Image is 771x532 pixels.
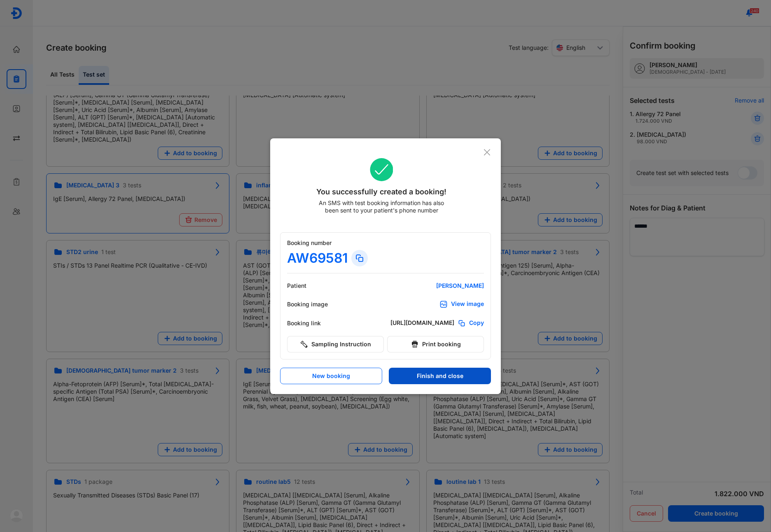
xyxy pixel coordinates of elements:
button: Finish and close [389,368,491,384]
button: Sampling Instruction [287,336,384,352]
div: An SMS with test booking information has also been sent to your patient's phone number [317,199,446,214]
span: Copy [469,319,484,327]
div: AW69581 [287,250,348,266]
div: [URL][DOMAIN_NAME] [390,319,454,327]
div: Booking number [287,239,484,247]
div: Booking image [287,301,336,308]
button: New booking [280,368,382,384]
div: View image [451,300,484,308]
div: You successfully created a booking! [280,186,483,198]
div: Patient [287,282,336,289]
button: Print booking [387,336,484,352]
div: Booking link [287,320,336,327]
div: [PERSON_NAME] [385,282,484,289]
